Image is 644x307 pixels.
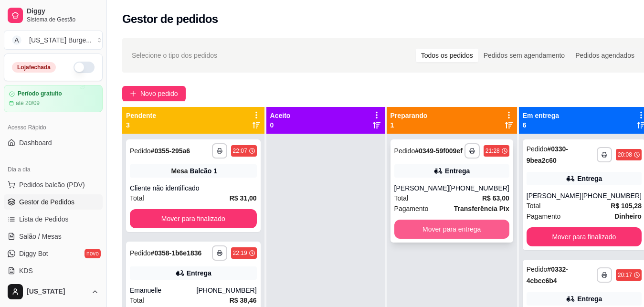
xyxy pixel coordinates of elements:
[4,229,103,244] a: Salão / Mesas
[29,35,92,45] div: [US_STATE] Burge ...
[527,211,561,222] span: Pagamento
[577,294,602,304] div: Entrega
[130,286,197,295] div: Emanuelle
[394,220,509,239] button: Mover para entrega
[445,166,470,176] div: Entrega
[577,174,602,183] div: Entrega
[527,227,642,246] button: Mover para finalizado
[19,197,74,207] span: Gestor de Pedidos
[12,62,56,73] div: Loja fechada
[230,296,257,304] strong: R$ 38,46
[74,62,95,73] button: Alterar Status
[415,147,463,155] strong: # 0349-59f009ef
[130,90,137,97] span: plus
[233,147,247,155] div: 22:07
[394,203,429,214] span: Pagamento
[233,249,247,257] div: 22:19
[27,287,87,296] span: [US_STATE]
[394,193,409,203] span: Total
[4,135,103,150] a: Dashboard
[187,268,211,278] div: Entrega
[19,180,85,190] span: Pedidos balcão (PDV)
[4,120,103,135] div: Acesso Rápido
[19,266,33,275] span: KDS
[130,193,144,203] span: Total
[618,151,632,159] div: 20:08
[527,201,541,211] span: Total
[122,11,218,27] h2: Gestor de pedidos
[4,162,103,177] div: Dia a dia
[18,90,62,97] article: Período gratuito
[486,147,500,155] div: 21:28
[391,111,428,120] p: Preparando
[12,35,21,45] span: A
[618,271,632,279] div: 20:17
[126,111,156,120] p: Pendente
[16,99,40,107] article: até 20/09
[581,191,642,201] div: [PHONE_NUMBER]
[19,232,62,241] span: Salão / Mesas
[523,111,559,120] p: Em entrega
[527,145,568,164] strong: # 0330-9bea2c60
[171,166,188,176] span: Mesa
[449,183,509,193] div: [PHONE_NUMBER]
[122,86,186,101] button: Novo pedido
[527,191,581,201] div: [PERSON_NAME]
[4,85,103,112] a: Período gratuitoaté 20/09
[130,147,151,155] span: Pedido
[19,214,69,224] span: Lista de Pedidos
[523,120,559,130] p: 6
[270,120,291,130] p: 0
[19,249,48,258] span: Diggy Bot
[614,212,642,220] strong: Dinheiro
[126,120,156,130] p: 3
[190,166,218,176] div: Balcão 1
[527,265,568,285] strong: # 0332-4cbcc6b4
[4,263,103,278] a: KDS
[130,183,257,193] div: Cliente não identificado
[4,177,103,192] button: Pedidos balcão (PDV)
[527,265,548,273] span: Pedido
[416,49,478,62] div: Todos os pedidos
[197,286,257,295] div: [PHONE_NUMBER]
[151,147,190,155] strong: # 0355-295a6
[570,49,640,62] div: Pedidos agendados
[611,202,642,210] strong: R$ 105,28
[454,205,509,212] strong: Transferência Pix
[4,194,103,210] a: Gestor de Pedidos
[394,183,449,193] div: [PERSON_NAME]
[132,50,217,61] span: Selecione o tipo dos pedidos
[27,7,99,16] span: Diggy
[130,209,257,228] button: Mover para finalizado
[4,31,103,50] button: Select a team
[4,4,103,27] a: DiggySistema de Gestão
[394,147,415,155] span: Pedido
[527,145,548,153] span: Pedido
[478,49,570,62] div: Pedidos sem agendamento
[482,194,509,202] strong: R$ 63,00
[130,295,144,306] span: Total
[270,111,291,120] p: Aceito
[130,249,151,257] span: Pedido
[4,246,103,261] a: Diggy Botnovo
[140,88,178,99] span: Novo pedido
[4,280,103,303] button: [US_STATE]
[391,120,428,130] p: 1
[230,194,257,202] strong: R$ 31,00
[27,16,99,23] span: Sistema de Gestão
[151,249,202,257] strong: # 0358-1b6e1836
[19,138,52,148] span: Dashboard
[4,212,103,227] a: Lista de Pedidos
